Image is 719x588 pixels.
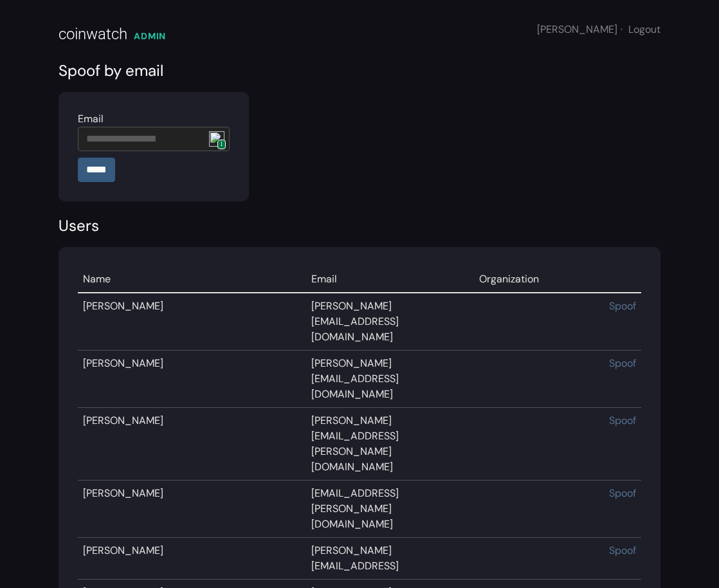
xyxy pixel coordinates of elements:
[59,214,660,237] div: Users
[306,408,474,481] td: [PERSON_NAME][EMAIL_ADDRESS][PERSON_NAME][DOMAIN_NAME]
[78,351,306,408] td: [PERSON_NAME]
[609,544,636,557] a: Spoof
[474,266,604,293] td: Organization
[306,266,474,293] td: Email
[609,414,636,427] a: Spoof
[209,131,224,147] img: npw-badge-icon.svg
[78,481,306,538] td: [PERSON_NAME]
[78,293,306,351] td: [PERSON_NAME]
[537,22,660,37] div: [PERSON_NAME]
[59,23,127,46] div: coinwatch
[609,486,636,500] a: Spoof
[306,538,474,580] td: [PERSON_NAME][EMAIL_ADDRESS]
[621,23,623,36] span: ·
[78,266,306,293] td: Name
[78,408,306,481] td: [PERSON_NAME]
[306,481,474,538] td: [EMAIL_ADDRESS][PERSON_NAME][DOMAIN_NAME]
[217,140,226,149] span: 1
[609,356,636,370] a: Spoof
[59,59,660,82] div: Spoof by email
[609,299,636,313] a: Spoof
[78,111,104,127] label: Email
[628,23,660,36] a: Logout
[306,351,474,408] td: [PERSON_NAME][EMAIL_ADDRESS][DOMAIN_NAME]
[134,30,166,43] div: ADMIN
[78,538,306,580] td: [PERSON_NAME]
[306,293,474,351] td: [PERSON_NAME][EMAIL_ADDRESS][DOMAIN_NAME]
